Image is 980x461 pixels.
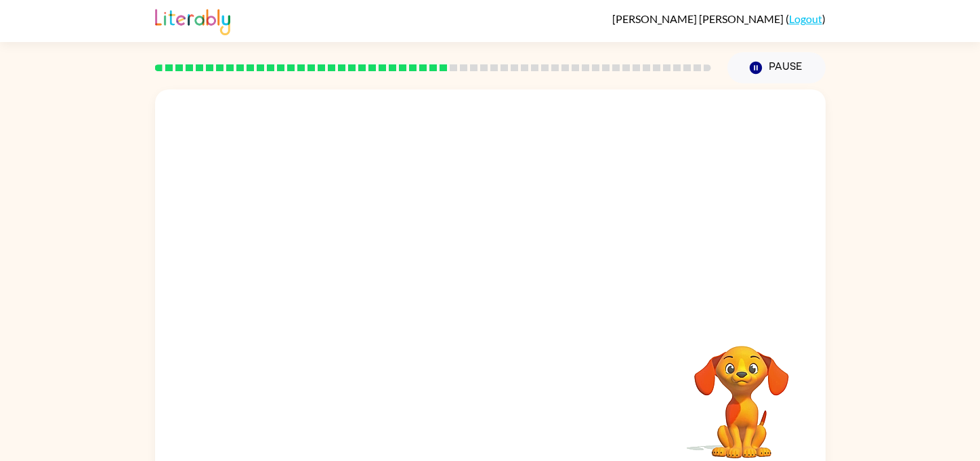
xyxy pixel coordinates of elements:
[612,12,786,25] span: [PERSON_NAME] [PERSON_NAME]
[155,5,230,35] img: Literably
[612,12,826,25] div: ( )
[789,12,822,25] a: Logout
[674,325,809,460] video: Your browser must support playing .mp4 files to use Literably. Please try using another browser.
[727,52,826,83] button: Pause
